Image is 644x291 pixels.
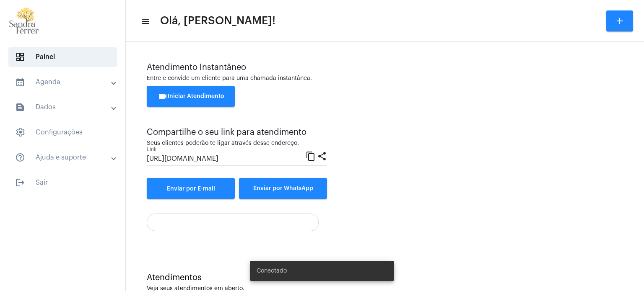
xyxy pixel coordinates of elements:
[15,77,112,87] mat-panel-title: Agenda
[147,75,623,82] div: Entre e convide um cliente para uma chamada instantânea.
[317,151,327,161] mat-icon: share
[615,16,625,26] mat-icon: add
[8,122,117,142] span: Configurações
[147,178,235,199] a: Enviar por E-mail
[5,147,125,167] mat-expansion-panel-header: sidenav iconAjuda e suporte
[5,97,125,117] mat-expansion-panel-header: sidenav iconDados
[15,77,25,87] mat-icon: sidenav icon
[147,63,623,72] div: Atendimento Instantâneo
[5,72,125,92] mat-expansion-panel-header: sidenav iconAgenda
[7,4,42,38] img: 87cae55a-51f6-9edc-6e8c-b06d19cf5cca.png
[15,102,112,112] mat-panel-title: Dados
[15,152,112,162] mat-panel-title: Ajuda e suporte
[15,102,25,112] mat-icon: sidenav icon
[257,267,287,275] span: Conectado
[239,178,327,199] button: Enviar por WhatsApp
[158,93,224,99] span: Iniciar Atendimento
[158,91,168,101] mat-icon: videocam
[141,16,149,26] mat-icon: sidenav icon
[167,186,215,192] span: Enviar por E-mail
[306,151,316,161] mat-icon: content_copy
[253,185,313,191] span: Enviar por WhatsApp
[15,52,25,62] span: sidenav icon
[147,86,235,107] button: Iniciar Atendimento
[147,273,623,282] div: Atendimentos
[8,173,117,193] span: Sair
[15,152,25,162] mat-icon: sidenav icon
[160,14,275,28] span: Olá, [PERSON_NAME]!
[15,178,25,188] mat-icon: sidenav icon
[15,127,25,137] span: sidenav icon
[8,47,117,67] span: Painel
[147,140,327,147] div: Seus clientes poderão te ligar através desse endereço.
[147,128,327,137] div: Compartilhe o seu link para atendimento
